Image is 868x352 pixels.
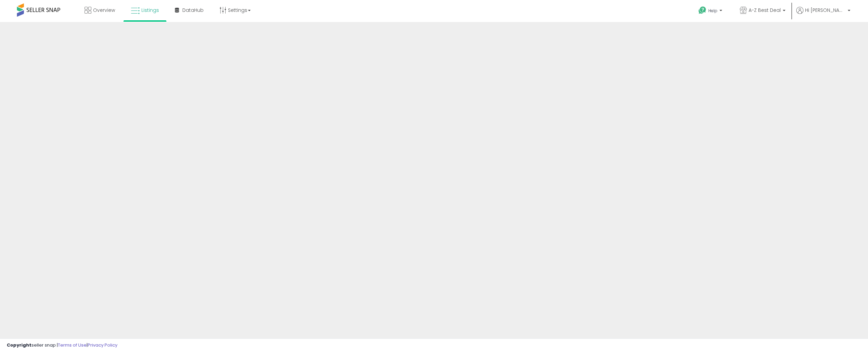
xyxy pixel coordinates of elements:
[141,7,159,14] span: Listings
[693,1,729,22] a: Help
[796,7,850,22] a: Hi [PERSON_NAME]
[805,7,846,14] span: Hi [PERSON_NAME]
[749,7,781,14] span: A-Z Best Deal
[182,7,204,14] span: DataHub
[93,7,115,14] span: Overview
[698,6,707,15] i: Get Help
[708,8,717,14] span: Help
